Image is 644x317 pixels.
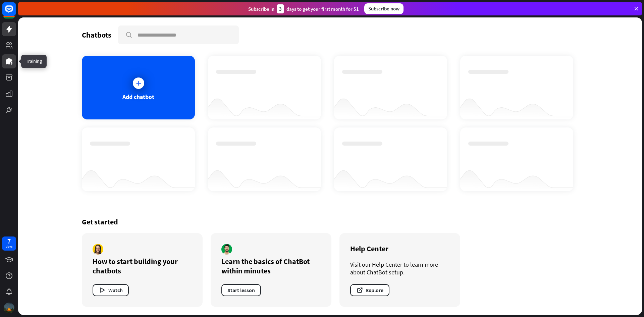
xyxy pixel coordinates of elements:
[221,257,321,275] div: Learn the basics of ChatBot within minutes
[93,257,192,275] div: How to start building your chatbots
[5,3,25,23] button: Open LiveChat chat widget
[122,93,154,101] div: Add chatbot
[2,236,16,251] a: 7 days
[350,244,449,253] div: Help Center
[364,3,404,14] div: Subscribe now
[82,30,111,40] div: Chatbots
[93,244,103,255] img: author
[350,261,449,276] div: Visit our Help Center to learn more about ChatBot setup.
[277,4,284,13] div: 3
[221,284,261,296] button: Start lesson
[82,217,578,226] div: Get started
[7,238,11,244] div: 7
[248,4,359,13] div: Subscribe in days to get your first month for $1
[6,244,12,249] div: days
[350,284,389,296] button: Explore
[93,284,129,296] button: Watch
[221,244,232,255] img: author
